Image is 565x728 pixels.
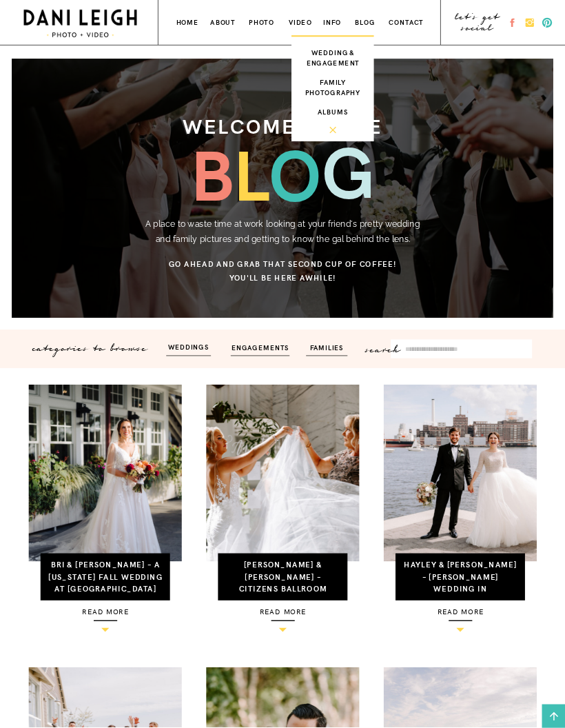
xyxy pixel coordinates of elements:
[218,605,347,617] a: read more
[228,342,293,353] a: engagements
[143,216,422,250] p: A place to waste time at work looking at your friend's pretty wedding and family pictures and get...
[301,77,364,95] a: family photography
[366,341,411,352] p: search
[389,16,426,26] a: contact
[269,136,339,208] h3: o
[355,16,377,26] a: blog
[301,106,364,114] a: albums
[304,342,350,353] a: families
[396,605,525,617] a: read more
[129,108,438,135] h3: welcome to the
[226,558,340,617] a: [PERSON_NAME] & [PERSON_NAME] – Citizens Ballroom Wedding [PERSON_NAME] MD
[322,133,375,207] h3: g
[210,16,236,26] a: about
[233,136,287,208] h3: l
[48,558,163,593] a: Bri & [PERSON_NAME] – A [US_STATE] Fall Wedding at [GEOGRAPHIC_DATA]
[323,16,343,26] a: info
[176,16,201,26] a: home
[454,14,502,30] a: let's get social
[289,16,328,26] a: VIDEO
[404,558,517,617] a: Hayley & [PERSON_NAME] – [PERSON_NAME] Wedding in [GEOGRAPHIC_DATA], [GEOGRAPHIC_DATA]
[249,16,275,26] a: photo
[41,605,169,617] a: read more
[190,136,254,203] h3: b
[160,341,216,352] a: weddings
[301,47,364,65] a: wedding & engagement
[106,257,460,281] h3: Go ahead and grab that second cup of coffee! You'll be here awhile!
[33,340,154,351] p: categories to browse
